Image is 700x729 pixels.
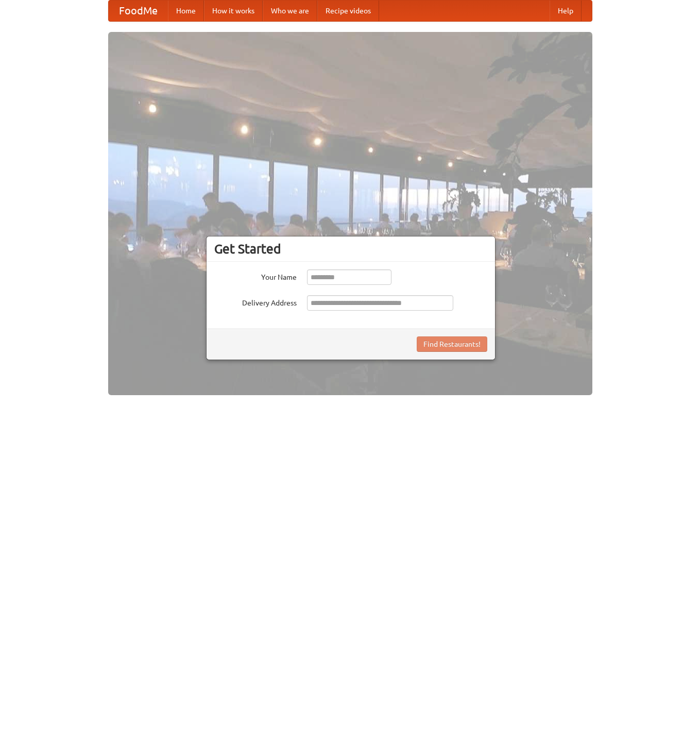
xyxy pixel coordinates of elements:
[263,1,317,21] a: Who we are
[204,1,263,21] a: How it works
[417,336,487,352] button: Find Restaurants!
[214,295,297,308] label: Delivery Address
[214,269,297,282] label: Your Name
[168,1,204,21] a: Home
[317,1,379,21] a: Recipe videos
[214,241,487,257] h3: Get Started
[550,1,582,21] a: Help
[109,1,168,21] a: FoodMe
